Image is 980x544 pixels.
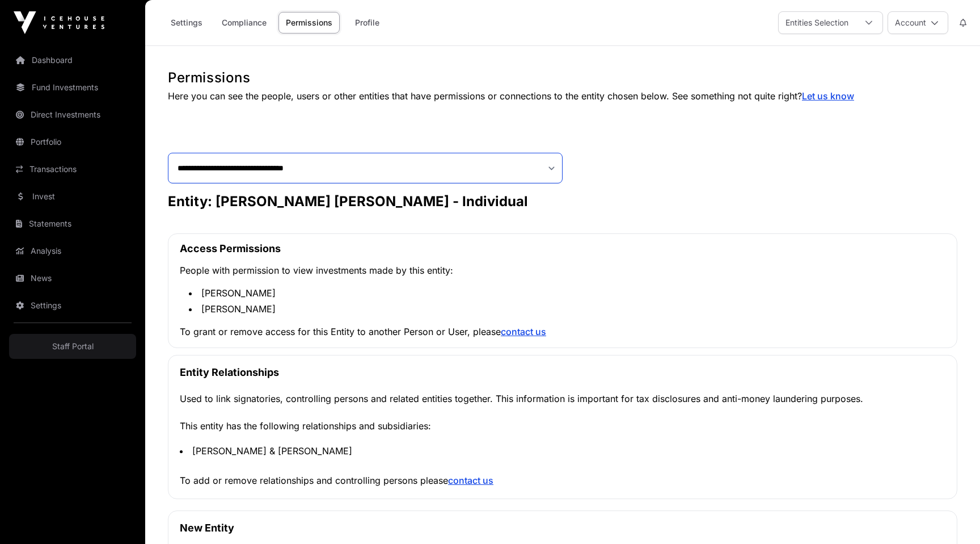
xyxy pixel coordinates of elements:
a: Dashboard [9,48,136,73]
a: Profile [344,12,390,34]
a: Let us know [802,90,854,102]
button: Account [888,11,948,34]
a: Compliance [214,12,274,34]
h1: Permissions [168,69,957,87]
iframe: Chat Widget [923,489,980,544]
a: Settings [9,293,136,318]
p: To grant or remove access for this Entity to another Person or User, please [180,325,945,338]
img: Icehouse Ventures Logo [14,11,104,34]
a: Staff Portal [9,334,136,359]
p: New Entity [180,520,945,536]
p: Here you can see the people, users or other entities that have permissions or connections to the ... [168,89,957,103]
p: This entity has the following relationships and subsidiaries: [180,419,945,433]
a: contact us [501,326,546,337]
a: Settings [163,12,210,34]
h3: Entity: [PERSON_NAME] [PERSON_NAME] - Individual [168,193,957,211]
p: Used to link signatories, controlling persons and related entities together. This information is ... [180,392,945,405]
p: People with permission to view investments made by this entity: [180,263,945,277]
a: News [9,266,136,291]
a: Transactions [9,157,136,182]
li: [PERSON_NAME] & [PERSON_NAME] [180,444,945,458]
a: Permissions [278,12,340,34]
div: Entities Selection [779,12,855,34]
a: Fund Investments [9,75,136,100]
p: Entity Relationships [180,365,945,380]
a: Invest [9,184,136,209]
li: [PERSON_NAME] [189,286,945,300]
p: Access Permissions [180,241,945,257]
a: Analysis [9,238,136,263]
p: To add or remove relationships and controlling persons please [180,474,945,487]
a: Direct Investments [9,102,136,127]
a: contact us [448,475,493,486]
a: Statements [9,211,136,236]
a: Portfolio [9,129,136,154]
li: [PERSON_NAME] [189,302,945,316]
